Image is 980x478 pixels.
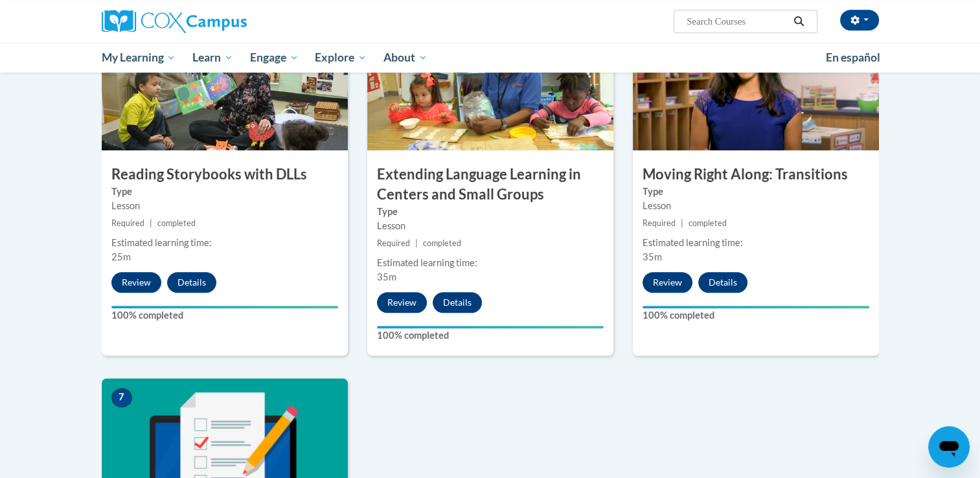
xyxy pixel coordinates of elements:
button: Details [433,292,482,313]
span: My Learning [101,50,176,65]
span: completed [689,218,727,228]
img: Course Image [633,21,879,150]
label: 100% completed [377,328,604,343]
img: Cox Campus [102,10,247,33]
div: Lesson [111,199,338,213]
a: Cox Campus [102,10,348,33]
a: Engage [242,43,307,73]
div: Estimated learning time: [111,236,338,250]
iframe: Button to launch messaging window [928,426,970,468]
span: | [681,218,683,228]
input: Search Courses [685,14,789,29]
span: 7 [111,388,132,407]
span: | [415,238,418,248]
div: Estimated learning time: [377,256,604,270]
span: About [383,50,427,65]
span: Required [111,218,144,228]
a: About [375,43,436,73]
span: Required [643,218,676,228]
span: completed [157,218,196,228]
button: Search [789,14,808,29]
label: 100% completed [643,308,869,323]
h3: Moving Right Along: Transitions [633,165,879,185]
div: Main menu [82,43,898,73]
button: Account Settings [840,10,879,30]
div: Lesson [643,199,869,213]
span: 25m [111,251,131,262]
span: Learn [192,50,233,65]
span: 35m [377,271,396,282]
div: Your progress [377,326,604,328]
img: Course Image [102,21,348,150]
div: Your progress [643,306,869,308]
label: Type [111,185,338,199]
span: En español [826,51,880,64]
button: Review [643,272,692,293]
a: My Learning [93,43,185,73]
a: Learn [184,43,242,73]
label: 100% completed [111,308,338,323]
h3: Extending Language Learning in Centers and Small Groups [367,165,613,205]
button: Review [111,272,161,293]
label: Type [377,205,604,219]
img: Course Image [367,21,613,150]
span: Explore [315,50,367,65]
span: completed [423,238,461,248]
div: Estimated learning time: [643,236,869,250]
span: 35m [643,251,662,262]
span: Engage [250,50,299,65]
div: Your progress [111,306,338,308]
div: Lesson [377,219,604,233]
a: Explore [306,43,375,73]
button: Details [698,272,747,293]
button: Details [167,272,216,293]
span: | [150,218,152,228]
a: En español [817,44,889,71]
span: Required [377,238,410,248]
h3: Reading Storybooks with DLLs [102,165,348,185]
label: Type [643,185,869,199]
button: Review [377,292,427,313]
